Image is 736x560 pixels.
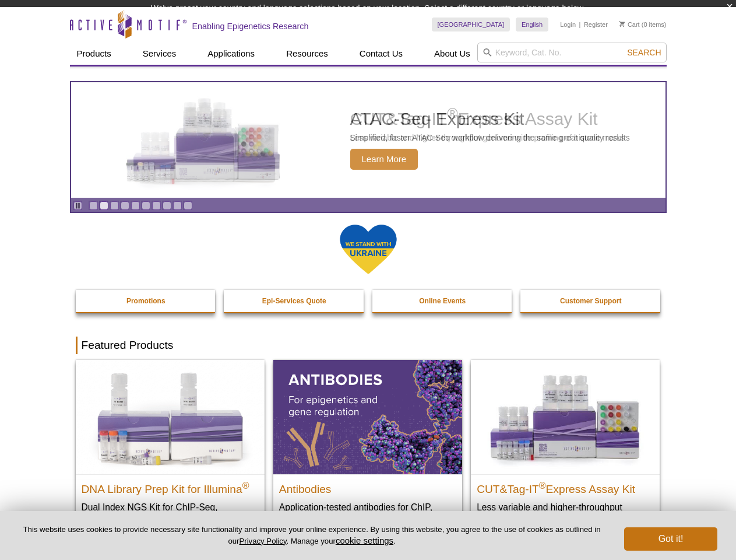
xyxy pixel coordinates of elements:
a: CUT&Tag-IT® Express Assay Kit CUT&Tag-IT®Express Assay Kit Less variable and higher-throughput ge... [471,360,660,537]
a: All Antibodies Antibodies Application-tested antibodies for ChIP, CUT&Tag, and CUT&RUN. [273,360,462,537]
a: Go to slide 9 [173,201,182,210]
a: Go to slide 10 [184,201,192,210]
p: Less variable and higher-throughput genome-wide profiling of histone marks​. [477,501,654,525]
input: Keyword, Cat. No. [477,43,667,62]
sup: ® [242,481,249,491]
a: Go to slide 3 [110,201,119,210]
span: Search [627,48,661,57]
img: DNA Library Prep Kit for Illumina [76,360,265,474]
p: This website uses cookies to provide necessary site functionality and improve your online experie... [19,524,605,547]
a: Resources [279,43,335,65]
span: Learn More [350,149,418,170]
img: CUT&Tag-IT Express Assay Kit [108,76,301,204]
h2: Enabling Epigenetics Research [192,21,309,32]
strong: Promotions [126,297,165,305]
a: Go to slide 8 [163,201,171,210]
img: Your Cart [619,21,625,27]
p: Application-tested antibodies for ChIP, CUT&Tag, and CUT&RUN. [279,501,456,525]
p: Dual Index NGS Kit for ChIP-Seq, CUT&RUN, and ds methylated DNA assays. [82,501,259,537]
a: Go to slide 1 [89,201,98,210]
a: English [516,17,548,32]
sup: ® [539,481,546,491]
button: cookie settings [336,535,393,545]
a: Products [70,43,118,65]
a: CUT&Tag-IT Express Assay Kit CUT&Tag-IT®Express Assay Kit Less variable and higher-throughput gen... [71,82,665,198]
button: Search [624,47,664,58]
a: Cart [619,20,640,29]
a: Go to slide 4 [121,201,129,210]
img: All Antibodies [273,360,462,474]
article: CUT&Tag-IT Express Assay Kit [71,82,665,198]
h2: CUT&Tag-IT Express Assay Kit [477,478,654,495]
a: Go to slide 2 [100,201,108,210]
h2: Antibodies [279,478,456,495]
a: [GEOGRAPHIC_DATA] [432,17,510,32]
h2: CUT&Tag-IT Express Assay Kit [350,110,625,128]
a: Go to slide 5 [131,201,140,210]
a: Online Events [372,290,513,312]
h2: Featured Products [76,337,661,354]
button: Got it! [624,527,717,551]
strong: Customer Support [560,297,621,305]
a: Customer Support [520,290,661,312]
a: Privacy Policy [239,537,286,545]
img: CUT&Tag-IT® Express Assay Kit [471,360,660,474]
a: Toggle autoplay [73,201,82,210]
a: Epi-Services Quote [224,290,365,312]
a: Register [584,20,608,29]
img: We Stand With Ukraine [339,223,397,275]
a: Go to slide 6 [142,201,150,210]
h2: DNA Library Prep Kit for Illumina [82,478,259,495]
a: Login [560,20,576,29]
p: Less variable and higher-throughput genome-wide profiling of histone marks [350,132,625,143]
sup: ® [447,105,457,121]
a: About Us [427,43,477,65]
strong: Online Events [419,297,466,305]
strong: Epi-Services Quote [262,297,326,305]
a: Promotions [76,290,217,312]
a: DNA Library Prep Kit for Illumina DNA Library Prep Kit for Illumina® Dual Index NGS Kit for ChIP-... [76,360,265,548]
a: Services [136,43,184,65]
li: | [579,17,581,32]
a: Contact Us [353,43,410,65]
a: Go to slide 7 [152,201,161,210]
a: Applications [200,43,262,65]
li: (0 items) [619,17,667,32]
